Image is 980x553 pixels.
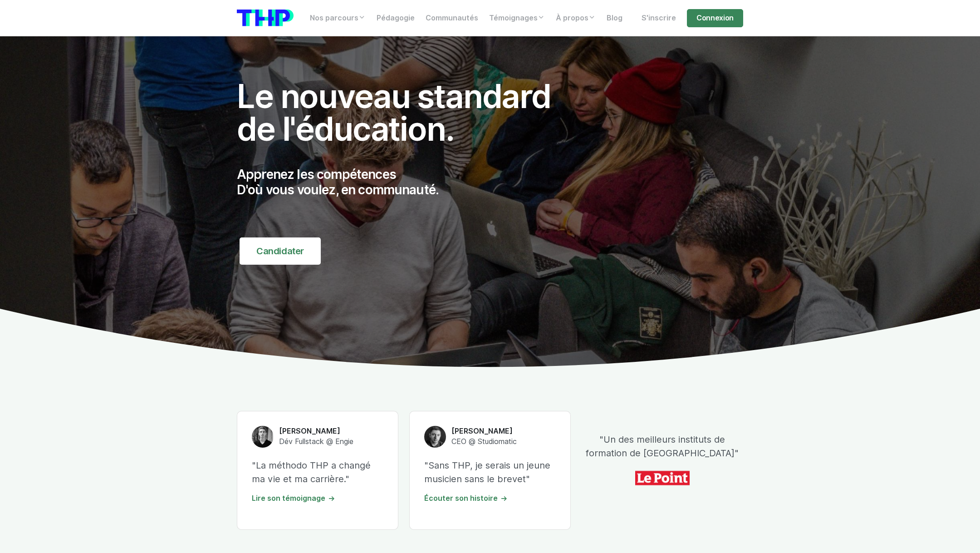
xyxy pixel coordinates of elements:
img: Titouan [252,426,274,448]
p: "La méthodo THP a changé ma vie et ma carrière." [252,459,383,486]
a: Candidater [240,237,321,265]
a: Témoignages [484,9,550,27]
p: "Sans THP, je serais un jeune musicien sans le brevet" [424,459,556,486]
img: icon [635,467,690,489]
a: Lire son témoignage [252,494,335,503]
a: Communautés [420,9,484,27]
span: Dév Fullstack @ Engie [279,437,353,446]
a: S'inscrire [636,9,681,27]
a: Nos parcours [304,9,371,27]
p: "Un des meilleurs instituts de formation de [GEOGRAPHIC_DATA]" [582,433,743,460]
span: CEO @ Studiomatic [451,437,517,446]
img: logo [237,10,294,26]
h6: [PERSON_NAME] [279,426,353,436]
a: Blog [601,9,628,27]
a: Connexion [687,9,743,27]
a: Écouter son histoire [424,494,508,503]
h1: Le nouveau standard de l'éducation. [237,80,571,145]
img: Anthony [424,426,446,448]
h6: [PERSON_NAME] [451,426,517,436]
a: Pédagogie [371,9,420,27]
p: Apprenez les compétences D'où vous voulez, en communauté. [237,167,571,197]
a: À propos [550,9,601,27]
